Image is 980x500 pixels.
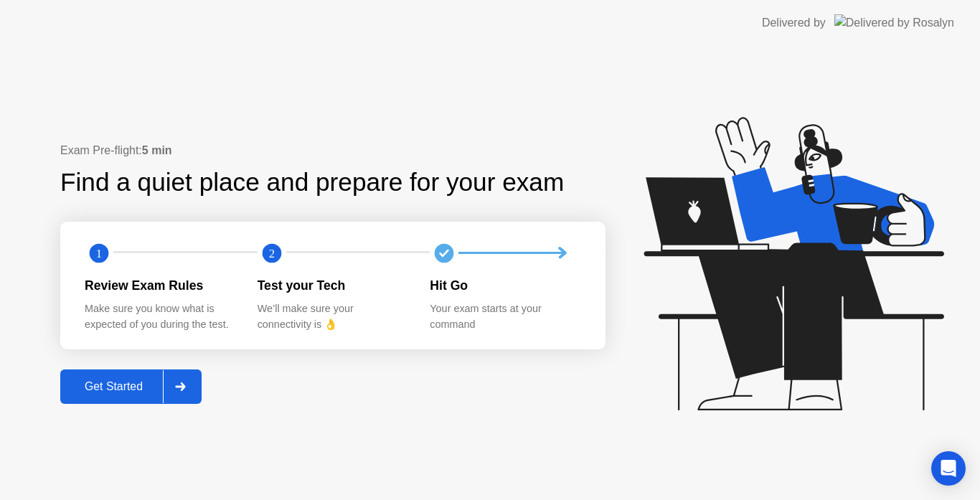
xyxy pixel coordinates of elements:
[60,369,202,404] button: Get Started
[430,301,580,332] div: Your exam starts at your command
[430,276,580,295] div: Hit Go
[65,380,163,393] div: Get Started
[762,14,826,32] div: Delivered by
[142,144,172,156] b: 5 min
[60,164,566,202] div: Find a quiet place and prepare for your exam
[60,142,606,159] div: Exam Pre-flight:
[96,246,102,260] text: 1
[834,14,954,31] img: Delivered by Rosalyn
[258,301,407,332] div: We’ll make sure your connectivity is 👌
[85,301,235,332] div: Make sure you know what is expected of you during the test.
[269,246,275,260] text: 2
[85,276,235,295] div: Review Exam Rules
[258,276,407,295] div: Test your Tech
[931,451,966,486] div: Open Intercom Messenger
